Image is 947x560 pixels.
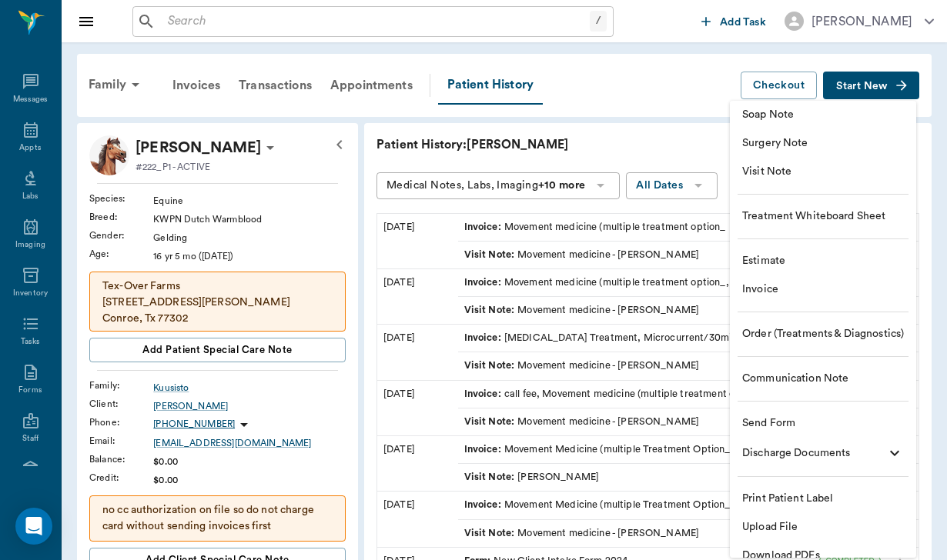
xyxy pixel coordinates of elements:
[742,415,904,432] span: Send Form
[742,164,904,180] span: Visit Note
[15,508,52,545] div: Open Intercom Messenger
[742,107,904,123] span: Soap Note
[742,282,904,298] span: Invoice
[742,445,879,462] span: Discharge Documents
[742,326,904,342] span: Order (Treatments & Diagnostics)
[742,491,904,507] span: Print Patient Label
[742,253,904,269] span: Estimate
[742,371,904,387] span: Communication Note
[742,135,904,152] span: Surgery Note
[742,208,904,225] span: Treatment Whiteboard Sheet
[742,519,904,535] span: Upload File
